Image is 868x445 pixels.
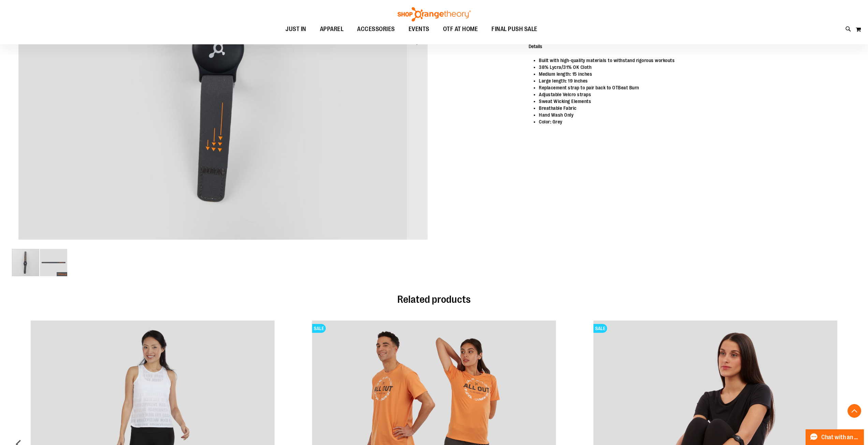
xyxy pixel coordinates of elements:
a: FINAL PUSH SALE [485,21,544,37]
li: Large length: 19 inches [539,77,849,84]
span: JUST IN [285,21,306,37]
img: Shop Orangetheory [397,7,472,21]
a: EVENTS [402,21,436,37]
button: Chat with an Expert [806,429,864,445]
a: APPAREL [313,21,351,37]
button: Back To Top [848,404,861,418]
span: Chat with an Expert [821,434,860,441]
span: APPAREL [320,21,344,37]
li: Hand Wash Only [539,112,849,118]
span: SALE [593,324,607,333]
li: Breathable Fabric [539,105,849,112]
li: Medium length: 15 inches [539,71,849,77]
img: OTBeat Band [40,249,67,276]
a: OTF AT HOME [436,21,485,37]
li: Adjustable Velcro straps [539,91,849,98]
div: image 1 of 2 [12,248,40,277]
li: 38% Lycra/31% OK Cloth [539,64,849,71]
div: image 2 of 2 [40,248,67,277]
a: JUST IN [279,21,313,37]
li: Sweat Wicking Elements [539,98,849,105]
span: Related products [397,294,471,305]
span: Details [518,37,553,55]
span: EVENTS [409,21,429,37]
li: Color: Grey [539,118,849,125]
li: Built with high-quality materials to withstand rigorous workouts [539,57,849,64]
span: SALE [312,324,326,333]
a: ACCESSORIES [350,21,402,37]
span: OTF AT HOME [443,21,478,37]
li: Replacement strap to pair back to OTBeat Burn [539,84,849,91]
span: ACCESSORIES [357,21,395,37]
span: FINAL PUSH SALE [491,21,538,37]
